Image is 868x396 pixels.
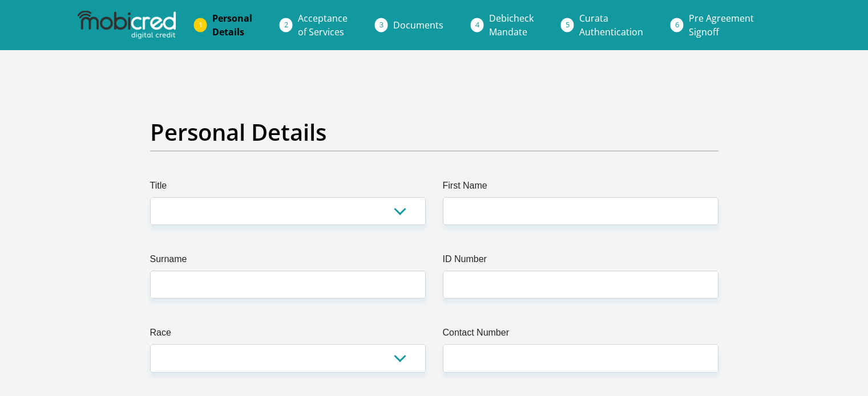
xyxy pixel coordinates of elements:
label: Surname [150,252,426,271]
a: PersonalDetails [203,7,261,43]
input: Contact Number [443,344,718,372]
label: Contact Number [443,326,718,344]
label: First Name [443,179,718,197]
label: Race [150,326,426,344]
span: Personal Details [212,12,252,38]
img: mobicred logo [78,11,176,39]
span: Acceptance of Services [298,12,348,38]
a: Pre AgreementSignoff [680,7,763,43]
span: Debicheck Mandate [489,12,534,38]
h2: Personal Details [150,119,718,146]
span: Curata Authentication [579,12,643,38]
span: Documents [393,19,443,31]
a: DebicheckMandate [480,7,543,43]
label: Title [150,179,426,197]
input: First Name [443,197,718,225]
a: Acceptanceof Services [289,7,357,43]
a: Documents [384,14,453,36]
span: Pre Agreement Signoff [689,12,754,38]
input: ID Number [443,271,718,299]
a: CurataAuthentication [570,7,652,43]
label: ID Number [443,252,718,271]
input: Surname [150,271,426,299]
